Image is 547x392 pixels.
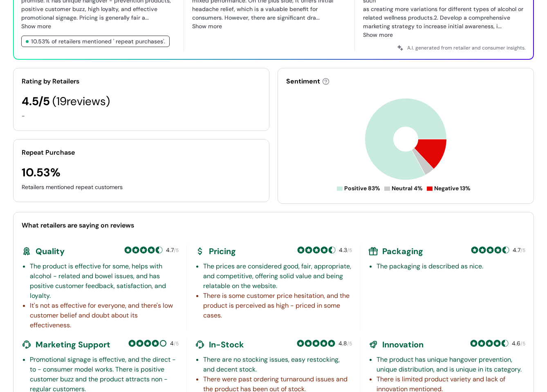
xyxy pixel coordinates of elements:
[377,261,525,271] li: The packaging is described as nice.
[382,245,423,257] div: Packaging
[377,355,525,374] li: The product has unique hangover prevention, unique distribution, and is unique in its category.
[203,355,352,374] li: There are no stocking issues, easy restocking, and decent stock.
[174,247,179,254] span: /5
[22,77,261,86] div: Rating by Retailers
[36,338,110,351] div: Marketing Support
[203,291,352,320] li: There is some customer price hesitation, and the product is perceived as high - priced in some ca...
[21,22,175,31] div: Show more
[22,112,261,120] div: -
[339,340,347,347] span: 4.8
[512,340,520,347] span: 4.6
[363,5,523,13] span: as creating more variations for different types of alcohol or
[30,261,179,301] li: The product is effective for some, helps with alcohol - related and bowel issues, and has positiv...
[22,183,261,191] div: Retailers mentioned repeat customers
[31,37,165,46] div: 10.53 % of retailers mentioned ' repeat purchases'.
[22,94,52,109] span: 4.5 /5
[174,340,179,347] span: /5
[52,94,110,109] span: ( 19 reviews)
[513,246,520,254] span: 4.7
[192,14,316,21] span: consumers. However, there are significant dra
[36,245,65,257] div: Quality
[363,23,526,39] span: ...
[192,22,346,31] div: Show more
[166,246,174,254] span: 4.7
[520,247,525,254] span: /5
[434,184,471,193] span: Negative 13%
[363,14,510,21] span: related wellness products.2. Develop a comprehensive
[209,338,244,351] div: In-Stock
[22,164,61,181] div: 10.53%
[363,44,526,52] div: A.I. generated from retailer and consumer insights.
[363,23,498,30] span: marketing strategy to increase initial awareness, i
[363,31,526,39] div: Show more
[21,14,175,31] span: ...
[21,14,145,21] span: promotional signage. Pricing is generally fair a
[392,184,423,193] span: Neutral 4%
[192,14,346,31] span: ...
[170,340,174,347] span: 4
[347,340,352,347] span: /5
[347,247,352,254] span: /5
[203,261,352,291] li: The prices are considered good, fair, appropriate, and competitive, offering solid value and bein...
[209,245,236,257] div: Pricing
[344,184,380,193] span: Positive 83%
[22,148,261,158] div: Repeat Purchase
[30,301,179,330] li: It's not as effective for everyone, and there's low customer belief and doubt about its effective...
[339,246,347,254] span: 4.3
[520,340,525,347] span: /5
[22,221,525,230] div: What retailers are saying on reviews
[21,5,157,13] span: positive customer buzz, high loyalty, and effective
[286,77,330,86] div: Sentiment
[192,5,318,13] span: headache relief, which is a valuable benefit for
[382,338,424,351] div: Innovation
